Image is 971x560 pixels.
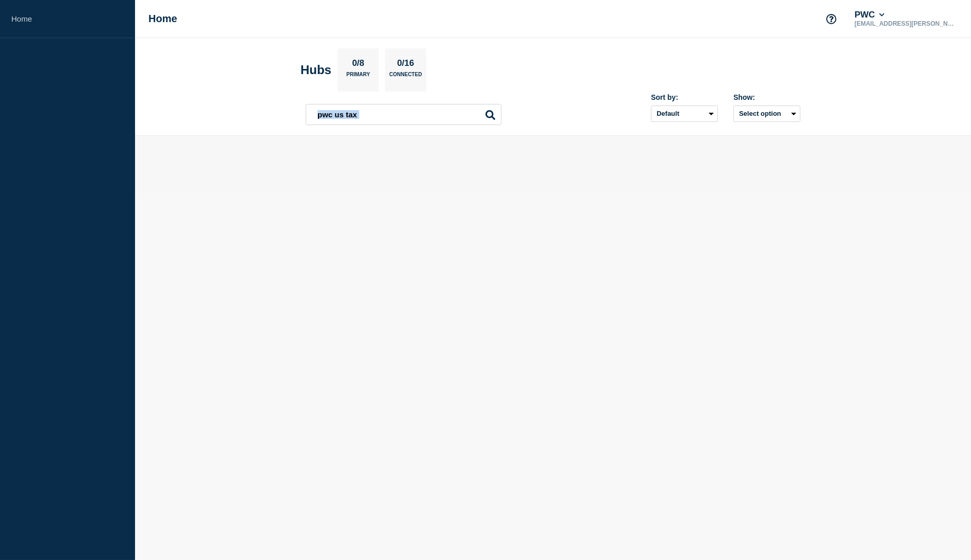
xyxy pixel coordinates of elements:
p: Connected [389,72,422,82]
div: Sort by: [651,93,718,101]
input: Search Hubs [306,104,501,125]
p: [EMAIL_ADDRESS][PERSON_NAME][DOMAIN_NAME] [852,20,960,27]
h2: Hubs [300,63,331,77]
button: Support [821,8,842,30]
p: 0/8 [348,58,369,72]
select: Sort by [651,106,718,122]
button: Select option [733,106,800,122]
p: Primary [346,72,370,82]
div: Show: [733,93,800,101]
p: 0/16 [393,58,418,72]
h1: Home [148,13,177,25]
button: PWC [852,10,886,20]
